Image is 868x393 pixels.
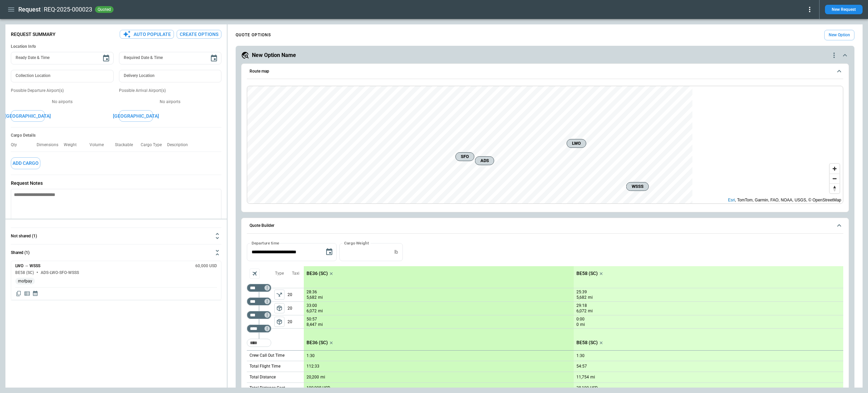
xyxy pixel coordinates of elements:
[307,364,319,369] p: 112:33
[830,164,840,174] button: Zoom in
[576,340,598,346] p: BE58 (SC)
[44,5,92,14] h2: REQ-2025-000023
[119,110,153,122] button: [GEOGRAPHIC_DATA]
[307,303,317,308] p: 33:00
[250,69,269,74] h6: Route map
[576,271,598,276] p: BE58 (SC)
[292,271,299,276] p: Taxi
[458,153,471,160] span: SFO
[307,295,317,300] p: 5,682
[167,142,193,148] p: Description
[394,249,398,255] p: lb
[247,297,271,306] div: Too short
[576,386,598,391] p: 38,199 USD
[141,142,167,148] p: Cargo Type
[41,271,79,275] h6: ADS-LWO-SFO-WSSS
[241,51,849,59] button: New Option Namequote-option-actions
[830,183,840,193] button: Reset bearing to north
[288,315,304,328] p: 20
[247,86,843,204] div: Route map
[250,269,260,279] span: Aircraft selection
[576,290,587,295] p: 25:39
[576,353,585,358] p: 1:30
[576,303,587,308] p: 29:18
[32,290,38,297] span: Display quote schedule
[115,142,138,148] p: Stackable
[580,322,585,328] p: mi
[11,133,221,138] h6: Cargo Details
[576,322,579,328] p: 0
[307,271,328,276] p: BE36 (SC)
[478,157,491,164] span: ADS
[247,311,271,319] div: Too short
[11,244,221,261] button: Shared (1)
[576,364,587,369] p: 54:57
[247,325,271,333] div: Too short
[11,142,22,148] p: Qty
[15,264,40,268] h6: LWO → WSSS
[307,317,317,322] p: 50:57
[247,284,271,292] div: Too short
[728,197,841,203] div: , TomTom, Garmin, FAO, NOAA, USGS, © OpenStreetMap
[276,305,283,312] span: package_2
[307,386,330,391] p: 100,998 USD
[11,44,221,49] h6: Location Info
[24,290,31,297] span: Display detailed quote content
[629,183,646,190] span: WSSS
[250,353,284,358] p: Crew Call Out Time
[177,30,221,39] button: Create Options
[307,308,317,314] p: 6,072
[207,52,221,65] button: Choose date
[15,290,22,297] span: Copy quote content
[37,142,64,148] p: Dimensions
[318,322,323,328] p: mi
[11,228,221,244] button: Not shared (1)
[320,374,325,380] p: mi
[247,86,692,203] canvas: Map
[250,374,276,380] p: Total Distance
[307,322,317,328] p: 8,447
[11,261,221,300] div: Not shared (1)
[247,339,271,347] div: Too short
[824,30,854,40] button: New Option
[307,340,328,346] p: BE36 (SC)
[11,88,114,94] p: Possible Departure Airport(s)
[247,218,843,234] button: Quote Builder
[274,290,284,300] button: left aligned
[825,5,863,14] button: New Request
[120,30,174,39] button: Auto Populate
[252,240,279,246] label: Departure time
[570,140,583,147] span: LWO
[307,375,319,380] p: 20,200
[276,318,283,325] span: package_2
[250,223,274,228] h6: Quote Builder
[252,52,296,59] h5: New Option Name
[830,51,838,59] div: quote-option-actions
[11,110,45,122] button: [GEOGRAPHIC_DATA]
[576,295,587,300] p: 5,682
[576,375,589,380] p: 11,754
[590,374,595,380] p: mi
[830,174,840,183] button: Zoom out
[250,385,285,391] p: Total Distance Cost
[576,308,587,314] p: 6,072
[588,295,593,300] p: mi
[274,317,284,327] button: left aligned
[15,271,34,275] h6: BE58 (SC)
[288,302,304,315] p: 20
[119,99,222,105] p: No airports
[15,279,35,284] span: mofpay
[288,288,304,301] p: 20
[274,303,284,313] span: Type of sector
[344,240,369,246] label: Cargo Weight
[90,142,109,148] p: Volume
[318,308,323,314] p: mi
[18,5,41,14] h1: Request
[99,52,113,65] button: Choose date
[274,317,284,327] span: Type of sector
[11,234,37,238] h6: Not shared (1)
[11,157,40,169] button: Add Cargo
[307,353,315,358] p: 1:30
[195,264,217,268] h6: 60,000 USD
[318,295,323,300] p: mi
